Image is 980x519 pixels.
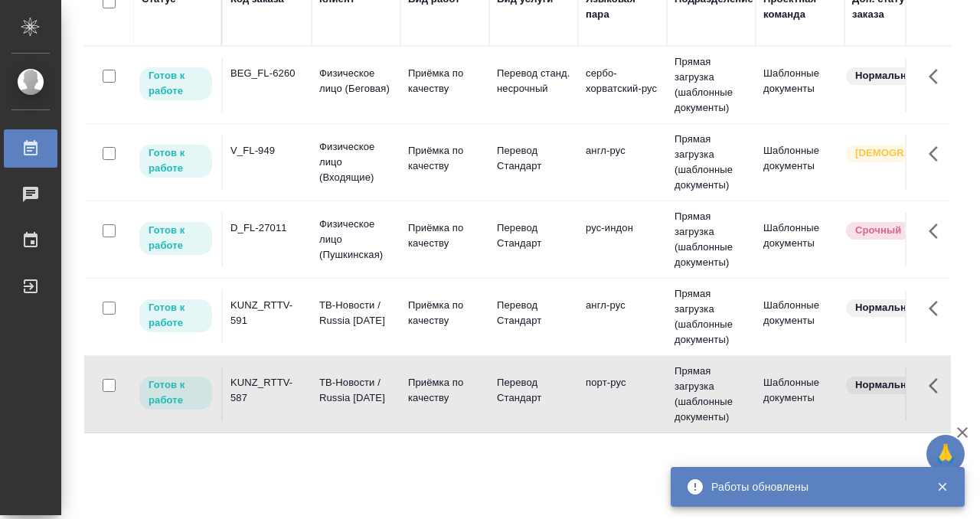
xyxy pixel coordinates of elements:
[855,223,901,238] p: Срочный
[933,438,959,470] span: 🙏
[230,66,304,81] div: BEG_FL-6260
[667,47,756,123] td: Прямая загрузка (шаблонные документы)
[149,68,203,99] p: Готов к работе
[855,300,921,315] p: Нормальный
[149,145,203,176] p: Готов к работе
[138,375,214,411] div: Исполнитель может приступить к работе
[138,298,214,334] div: Исполнитель может приступить к работе
[138,143,214,179] div: Исполнитель может приступить к работе
[578,135,667,189] td: англ-рус
[230,375,304,406] div: KUNZ_RTTV-587
[319,375,393,406] p: ТВ-Новости / Russia [DATE]
[149,377,203,408] p: Готов к работе
[756,213,844,266] td: Шаблонные документы
[497,375,570,406] p: Перевод Стандарт
[497,143,570,174] p: Перевод Стандарт
[578,367,667,421] td: порт-рус
[667,279,756,355] td: Прямая загрузка (шаблонные документы)
[667,201,756,278] td: Прямая загрузка (шаблонные документы)
[920,213,956,250] button: Здесь прячутся важные кнопки
[408,298,482,328] p: Приёмка по качеству
[408,220,482,251] p: Приёмка по качеству
[230,220,304,236] div: D_FL-27011
[319,298,393,328] p: ТВ-Новости / Russia [DATE]
[756,135,844,189] td: Шаблонные документы
[667,356,756,432] td: Прямая загрузка (шаблонные документы)
[319,139,393,185] p: Физическое лицо (Входящие)
[578,58,667,112] td: сербо-хорватский-рус
[926,480,958,494] button: Закрыть
[319,217,393,263] p: Физическое лицо (Пушкинская)
[408,143,482,174] p: Приёмка по качеству
[497,298,570,328] p: Перевод Стандарт
[855,145,932,161] p: [DEMOGRAPHIC_DATA]
[756,367,844,421] td: Шаблонные документы
[408,375,482,406] p: Приёмка по качеству
[149,223,203,253] p: Готов к работе
[711,479,913,495] div: Работы обновлены
[756,290,844,344] td: Шаблонные документы
[756,58,844,112] td: Шаблонные документы
[920,135,956,172] button: Здесь прячутся важные кнопки
[855,68,921,83] p: Нормальный
[230,143,304,158] div: V_FL-949
[149,300,203,331] p: Готов к работе
[578,290,667,344] td: англ-рус
[497,66,570,96] p: Перевод станд. несрочный
[319,66,393,96] p: Физическое лицо (Беговая)
[920,367,956,404] button: Здесь прячутся важные кнопки
[920,58,956,95] button: Здесь прячутся важные кнопки
[497,220,570,251] p: Перевод Стандарт
[926,435,965,473] button: 🙏
[230,298,304,328] div: KUNZ_RTTV-591
[667,124,756,201] td: Прямая загрузка (шаблонные документы)
[408,66,482,96] p: Приёмка по качеству
[855,377,921,393] p: Нормальный
[578,213,667,266] td: рус-индон
[920,290,956,327] button: Здесь прячутся важные кнопки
